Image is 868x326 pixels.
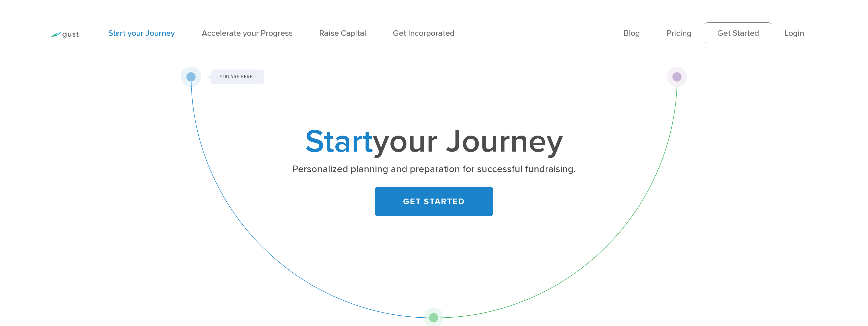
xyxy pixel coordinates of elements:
a: Get Started [705,22,771,44]
h1: your Journey [252,127,617,156]
a: GET STARTED [375,187,493,216]
a: Get Incorporated [393,28,454,38]
a: Accelerate your Progress [202,28,293,38]
p: Personalized planning and preparation for successful fundraising. [255,163,613,176]
a: Login [785,28,804,38]
img: Gust Logo [50,32,79,39]
a: Raise Capital [319,28,366,38]
a: Start your Journey [108,28,175,38]
a: Blog [624,28,640,38]
a: Pricing [667,28,691,38]
span: Start [305,122,373,161]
